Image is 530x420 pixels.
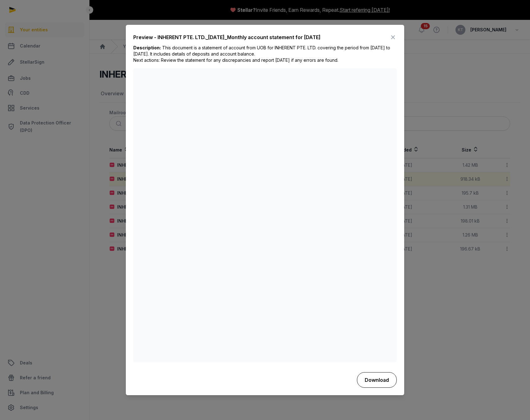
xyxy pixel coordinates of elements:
[133,45,161,50] b: Description:
[357,372,397,388] button: Download
[133,45,390,63] span: This document is a statement of account from UOB for INHERENT PTE. LTD. covering the period from ...
[499,390,530,420] iframe: Chat Widget
[133,34,321,41] div: Preview - INHERENT PTE. LTD._[DATE]_Monthly account statement for [DATE]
